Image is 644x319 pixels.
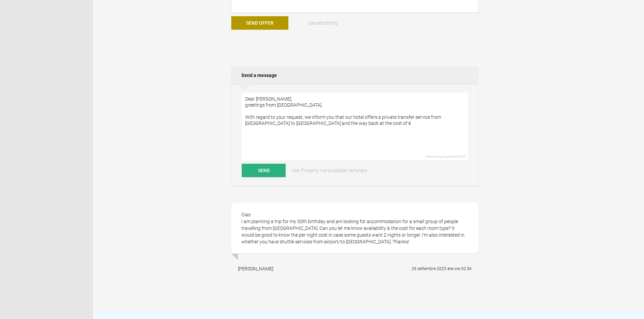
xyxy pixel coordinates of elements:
button: Send [242,164,286,177]
button: Cancel editing [295,16,352,30]
button: Send Offer [231,16,288,30]
div: [PERSON_NAME] [238,265,273,272]
a: Use 'Property not available' template [287,164,372,177]
div: Ciao I am planning a trip for my 50th birthday and am looking for accommodation for a small group... [231,203,478,254]
flynt-date-display: 26 settembre 2025 alle ore 00:36 [412,266,472,271]
h2: Send a message [231,67,478,84]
